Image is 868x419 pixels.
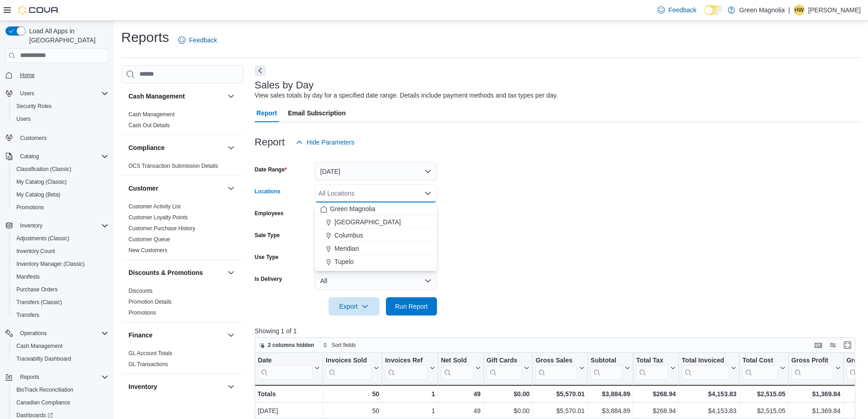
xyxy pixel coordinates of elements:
[315,216,437,229] button: [GEOGRAPHIC_DATA]
[636,388,676,399] div: $268.94
[121,285,244,322] div: Discounts & Promotions
[255,210,283,217] label: Employees
[791,357,833,365] div: Gross Profit
[257,388,320,399] div: Totals
[334,257,354,266] span: Tupelo
[13,284,108,295] span: Purchase Orders
[9,283,112,296] button: Purchase Orders
[128,111,175,118] a: Cash Management
[636,357,668,365] div: Total Tax
[121,348,244,373] div: Finance
[486,357,522,380] div: Gift Card Sales
[226,142,236,153] button: Compliance
[9,188,112,201] button: My Catalog (Beta)
[334,297,374,316] span: Export
[16,88,38,99] button: Users
[128,382,157,391] h3: Inventory
[827,340,838,351] button: Display options
[128,214,188,221] span: Customer Loyalty Points
[386,297,437,316] button: Run Report
[13,259,108,269] span: Inventory Manager (Classic)
[128,236,170,243] a: Customer Queue
[128,163,218,169] a: OCS Transaction Submission Details
[2,219,112,232] button: Inventory
[486,357,522,365] div: Gift Cards
[535,405,585,416] div: $5,570.01
[13,101,55,112] a: Security Roles
[20,72,35,79] span: Home
[813,340,824,351] button: Keyboard shortcuts
[20,153,39,160] span: Catalog
[795,5,804,16] span: HW
[16,133,50,144] a: Customers
[808,5,861,16] p: [PERSON_NAME]
[682,357,729,380] div: Total Invoiced
[13,397,108,408] span: Canadian Compliance
[2,131,112,144] button: Customers
[258,405,320,416] div: [DATE]
[255,91,558,100] div: View sales totals by day for a specified date range. Details include payment methods and tax type...
[128,331,153,340] h3: Finance
[319,340,360,351] button: Sort fields
[16,69,108,81] span: Home
[13,176,71,187] a: My Catalog (Classic)
[13,341,66,352] a: Cash Management
[128,268,224,277] button: Discounts & Promotions
[9,201,112,214] button: Promotions
[16,70,38,81] a: Home
[13,297,108,308] span: Transfers (Classic)
[307,138,354,147] span: Hide Parameters
[13,189,64,200] a: My Catalog (Beta)
[332,341,356,349] span: Sort fields
[16,412,53,419] span: Dashboards
[591,357,630,380] button: Subtotal
[9,113,112,125] button: Users
[791,405,841,416] div: $1,369.84
[128,203,181,210] a: Customer Activity List
[385,357,427,365] div: Invoices Ref
[20,373,39,381] span: Reports
[742,357,778,380] div: Total Cost
[9,396,112,409] button: Canadian Compliance
[255,166,287,173] label: Date Range
[16,311,39,319] span: Transfers
[128,247,167,254] span: New Customers
[258,357,313,380] div: Date
[486,357,529,380] button: Gift Cards
[326,357,379,380] button: Invoices Sold
[128,236,170,243] span: Customer Queue
[682,357,736,380] button: Total Invoiced
[13,341,108,352] span: Cash Management
[226,183,236,194] button: Customer
[16,386,73,393] span: BioTrack Reconciliation
[654,1,700,19] a: Feedback
[255,80,314,91] h3: Sales by Day
[175,31,221,49] a: Feedback
[2,371,112,383] button: Reports
[257,104,277,122] span: Report
[9,309,112,321] button: Transfers
[13,353,75,364] a: Traceabilty Dashboard
[128,331,224,340] button: Finance
[128,122,170,129] a: Cash Out Details
[16,132,108,143] span: Customers
[9,163,112,176] button: Classification (Classic)
[128,310,156,316] a: Promotions
[13,233,108,244] span: Adjustments (Classic)
[16,178,67,186] span: My Catalog (Classic)
[326,357,372,365] div: Invoices Sold
[128,122,170,129] span: Cash Out Details
[128,225,195,232] a: Customer Purchase History
[2,87,112,100] button: Users
[128,247,167,253] a: New Customers
[128,162,218,170] span: OCS Transaction Submission Details
[315,202,437,216] button: Green Magnolia
[326,388,379,399] div: 50
[16,372,43,383] button: Reports
[315,202,437,269] div: Choose from the following options
[2,327,112,340] button: Operations
[226,381,236,392] button: Inventory
[128,92,224,101] button: Cash Management
[334,217,401,227] span: [GEOGRAPHIC_DATA]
